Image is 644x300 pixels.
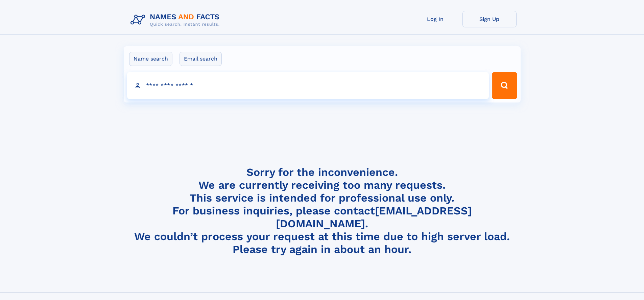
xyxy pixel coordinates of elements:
[128,11,225,29] img: Logo Names and Facts
[129,52,172,66] label: Name search
[276,204,472,230] a: [EMAIL_ADDRESS][DOMAIN_NAME]
[408,11,462,27] a: Log In
[127,72,489,99] input: search input
[492,72,517,99] button: Search Button
[462,11,517,27] a: Sign Up
[128,166,517,256] h4: Sorry for the inconvenience. We are currently receiving too many requests. This service is intend...
[180,52,222,66] label: Email search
